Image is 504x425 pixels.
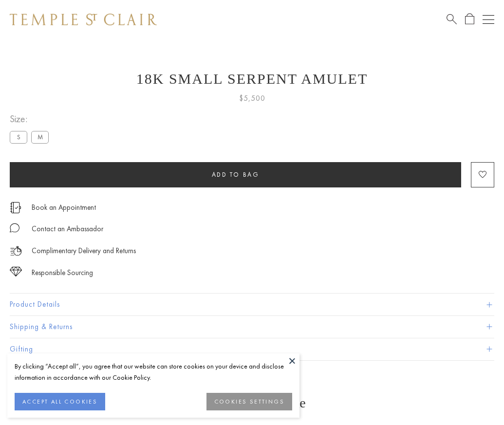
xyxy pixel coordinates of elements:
[10,202,21,213] img: icon_appointment.svg
[32,267,93,279] div: Responsible Sourcing
[483,14,494,25] button: Open navigation
[239,92,265,105] span: $5,500
[10,245,22,257] img: icon_delivery.svg
[10,162,461,187] button: Add to bag
[32,223,103,235] div: Contact an Ambassador
[32,202,96,213] a: Book an Appointment
[15,393,105,410] button: ACCEPT ALL COOKIES
[10,111,53,127] span: Size:
[15,361,292,383] div: By clicking “Accept all”, you agree that our website can store cookies on your device and disclos...
[206,393,292,410] button: COOKIES SETTINGS
[10,316,494,338] button: Shipping & Returns
[10,131,27,143] label: S
[10,223,19,233] img: MessageIcon-01_2.svg
[465,13,474,25] a: Open Shopping Bag
[31,131,49,143] label: M
[10,338,494,360] button: Gifting
[447,13,457,25] a: Search
[10,14,157,25] img: Temple St. Clair
[212,170,260,179] span: Add to bag
[10,267,22,277] img: icon_sourcing.svg
[32,245,136,257] p: Complimentary Delivery and Returns
[10,294,494,315] button: Product Details
[10,71,494,87] h1: 18K Small Serpent Amulet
